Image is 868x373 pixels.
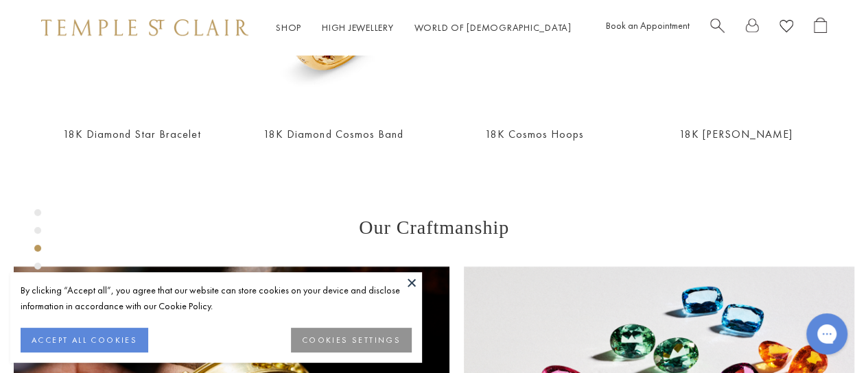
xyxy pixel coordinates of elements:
a: 18K [PERSON_NAME] [679,127,793,141]
nav: Main navigation [276,19,572,36]
img: Temple St. Clair [41,19,248,36]
a: 18K Diamond Star Bracelet [63,127,201,141]
a: World of [DEMOGRAPHIC_DATA]World of [DEMOGRAPHIC_DATA] [414,21,572,34]
button: ACCEPT ALL COOKIES [21,328,148,352]
a: 18K Cosmos Hoops [485,127,584,141]
a: High JewelleryHigh Jewellery [322,21,394,34]
iframe: Gorgias live chat messenger [799,309,854,359]
a: View Wishlist [779,17,793,38]
div: By clicking “Accept all”, you agree that our website can store cookies on your device and disclos... [21,282,412,314]
a: 18K Diamond Cosmos Band [263,127,403,141]
a: Open Shopping Bag [814,17,827,38]
div: Product gallery navigation [34,206,41,280]
a: Search [710,17,725,38]
h3: Our Craftmanship [14,217,854,239]
a: ShopShop [276,21,301,34]
button: COOKIES SETTINGS [291,328,412,352]
a: Book an Appointment [606,19,690,32]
